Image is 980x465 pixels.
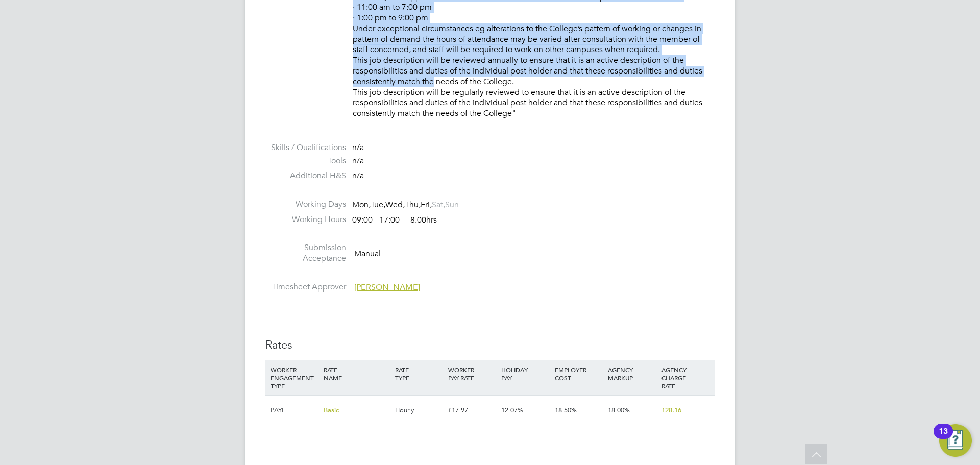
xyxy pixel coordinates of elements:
span: 18.00% [608,406,630,414]
span: Basic [324,406,339,414]
span: Sun [445,200,459,210]
label: Working Days [265,199,346,210]
span: Tue, [371,200,385,210]
div: Hourly [393,396,446,425]
div: 09:00 - 17:00 [352,215,437,226]
span: n/a [352,170,364,181]
span: 18.50% [555,406,577,414]
label: Additional H&S [265,170,346,181]
span: Mon, [352,200,371,210]
div: AGENCY MARKUP [605,360,658,387]
div: 13 [939,431,948,445]
div: RATE NAME [321,360,392,387]
span: n/a [352,156,364,166]
div: WORKER PAY RATE [446,360,499,387]
span: Wed, [385,200,405,210]
label: Timesheet Approver [265,282,346,292]
div: RATE TYPE [393,360,446,387]
span: Fri, [421,200,432,210]
span: Sat, [432,200,445,210]
label: Submission Acceptance [265,242,346,264]
span: Thu, [405,200,421,210]
span: [PERSON_NAME] [354,282,420,292]
span: 12.07% [501,406,523,414]
label: Tools [265,156,346,166]
span: n/a [352,142,364,153]
label: Skills / Qualifications [265,142,346,153]
div: HOLIDAY PAY [499,360,552,387]
label: Working Hours [265,214,346,225]
div: AGENCY CHARGE RATE [659,360,712,395]
span: 8.00hrs [405,215,437,225]
div: £17.97 [446,396,499,425]
div: EMPLOYER COST [552,360,605,387]
div: WORKER ENGAGEMENT TYPE [268,360,321,395]
div: PAYE [268,396,321,425]
button: Open Resource Center, 13 new notifications [939,424,972,457]
span: £28.16 [661,406,681,414]
span: Manual [354,249,381,259]
h3: Rates [265,338,715,353]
